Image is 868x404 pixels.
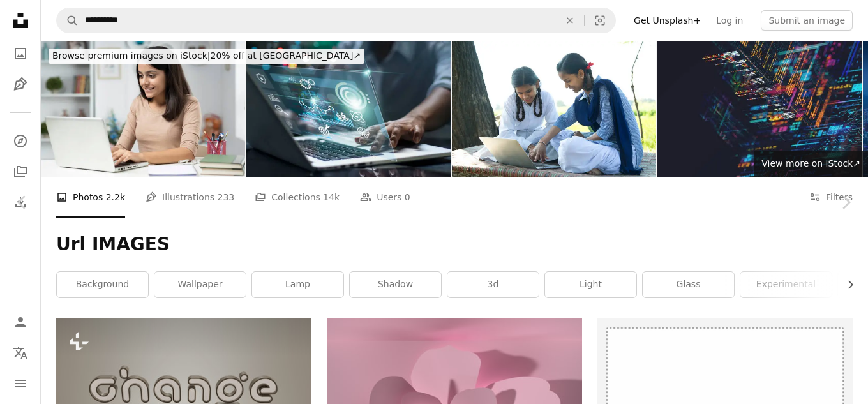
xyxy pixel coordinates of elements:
[52,50,361,61] span: 20% off at [GEOGRAPHIC_DATA] ↗
[708,10,751,31] a: Log in
[218,190,235,204] span: 233
[8,310,33,335] a: Log in / Sign up
[154,272,246,297] a: wallpaper
[405,190,410,204] span: 0
[252,272,343,297] a: lamp
[452,41,656,177] img: School girls using laptop
[839,272,853,297] button: scroll list to the right
[740,272,832,297] a: experimental
[56,8,616,33] form: Find visuals sitewide
[8,340,33,366] button: Language
[809,177,853,218] button: Filters
[761,158,860,168] span: View more on iStock ↗
[823,141,868,264] a: Next
[41,41,372,71] a: Browse premium images on iStock|20% off at [GEOGRAPHIC_DATA]↗
[360,177,410,218] a: Users 0
[41,41,245,177] img: Young woman working at home, stock photo
[447,272,539,297] a: 3d
[57,8,79,33] button: Search Unsplash
[585,8,615,33] button: Visual search
[146,177,234,218] a: Illustrations 233
[545,272,636,297] a: light
[8,128,33,154] a: Explore
[57,272,148,297] a: background
[556,8,584,33] button: Clear
[643,272,734,297] a: glass
[52,50,210,61] span: Browse premium images on iStock |
[8,71,33,97] a: Illustrations
[255,177,340,218] a: Collections 14k
[657,41,862,177] img: AI - Artificial Intelligence - concept CPU quantum computing. Digital transformation and big data
[754,151,868,177] a: View more on iStock↗
[626,10,708,31] a: Get Unsplash+
[350,272,441,297] a: shadow
[8,41,33,66] a: Photos
[246,41,451,177] img: Data scientists. Male programmer using laptop analyzing and developing in various information on ...
[761,10,853,31] button: Submit an image
[323,190,340,204] span: 14k
[8,371,33,396] button: Menu
[56,233,853,256] h1: Url IMAGES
